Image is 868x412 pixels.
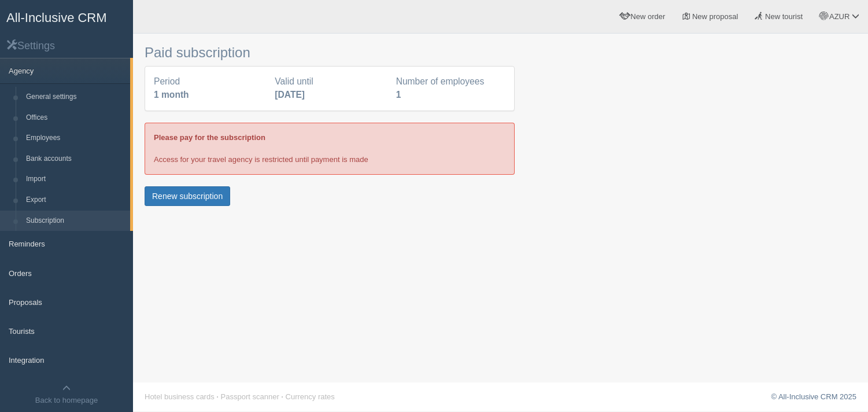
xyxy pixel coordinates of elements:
a: Import [21,169,130,190]
a: Passport scanner [221,392,279,401]
a: Offices [21,108,130,128]
button: Renew subscription [145,186,230,206]
a: Hotel business cards [145,392,215,401]
div: Valid until [269,75,390,102]
span: · [281,392,283,401]
div: Period [148,75,269,102]
b: 1 month [154,90,189,100]
h3: Paid subscription [145,45,515,60]
a: © All-Inclusive CRM 2025 [771,392,856,401]
span: New order [630,12,665,21]
a: Employees [21,128,130,149]
a: Subscription [21,211,130,231]
span: AZUR [829,12,849,21]
span: New proposal [692,12,738,21]
a: Bank accounts [21,149,130,170]
a: Export [21,190,130,211]
b: [DATE] [275,90,305,100]
span: · [216,392,219,401]
div: Number of employees [390,75,511,102]
a: General settings [21,87,130,108]
div: Access for your travel agency is restricted until payment is made [145,123,515,174]
span: All-Inclusive CRM [6,10,107,25]
a: All-Inclusive CRM [1,1,132,32]
span: New tourist [765,12,803,21]
b: Please pay for the subscription [154,133,265,142]
b: 1 [396,90,401,100]
a: Currency rates [286,392,335,401]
